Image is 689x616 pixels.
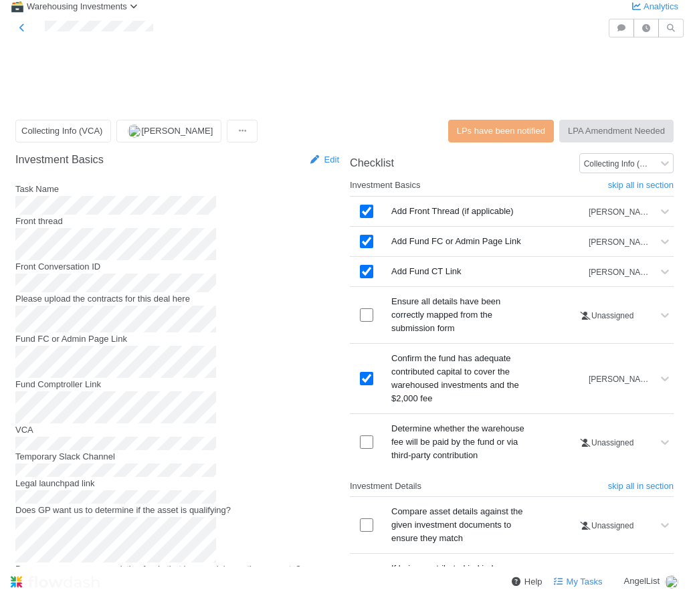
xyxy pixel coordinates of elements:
[578,207,589,217] img: avatar_18c010e4-930e-4480-823a-7726a265e9dd.png
[391,266,462,276] span: Add Fund CT Link
[391,506,523,543] span: Compare asset details against the given investment documents to ensure they match
[511,575,543,589] div: Help
[584,159,659,169] span: Collecting Info (VCA)
[15,477,339,490] div: Legal launchpad link
[15,562,339,576] div: Do you manage any pre-existing funds that have a claim on these assets?
[11,571,100,593] img: logo-inverted-e16ddd16eac7371096b0.svg
[308,155,339,165] a: Edit
[15,260,339,274] div: Front Conversation ID
[116,120,221,143] button: [PERSON_NAME]
[589,207,655,217] span: [PERSON_NAME]
[15,423,339,437] div: VCA
[391,296,500,333] span: Ensure all details have been correctly mapped from the submission form
[15,215,339,228] div: Front thread
[589,237,655,247] span: [PERSON_NAME]
[559,120,674,142] button: LPA Amendment Needed
[589,268,655,277] span: [PERSON_NAME]
[391,563,524,600] span: If being contributed in-kind, ensure the GP has closed in their fund commitment prior to proceeding
[15,332,339,346] div: Fund FC or Admin Page Link
[391,353,519,403] span: Confirm the fund has adequate contributed capital to cover the warehoused investments and the $2,...
[608,180,674,191] h6: skip all in section
[27,1,143,11] span: Warehousing Investments
[391,423,524,460] span: Determine whether the warehouse fee will be paid by the fund or via third-party contribution
[553,577,603,587] span: My Tasks
[608,481,674,492] h6: skip all in section
[15,378,339,391] div: Fund Comptroller Link
[15,153,104,167] h5: Investment Basics
[578,237,589,247] img: avatar_18c010e4-930e-4480-823a-7726a265e9dd.png
[15,292,339,306] div: Please upload the contracts for this deal here
[350,157,394,170] h5: Checklist
[578,438,633,447] span: Unassigned
[665,575,678,589] img: avatar_18c010e4-930e-4480-823a-7726a265e9dd.png
[553,575,603,589] a: My Tasks
[630,1,678,11] a: Analytics
[391,206,514,216] span: Add Front Thread (if applicable)
[141,126,213,136] span: [PERSON_NAME]
[589,375,655,384] span: [PERSON_NAME]
[350,481,421,492] h6: Investment Details
[624,576,660,586] span: AngelList
[15,504,339,517] div: Does GP want us to determine if the asset is qualifying?
[350,180,421,191] h6: Investment Basics
[608,481,674,497] a: skip all in section
[391,236,521,246] span: Add Fund FC or Admin Page Link
[578,521,633,530] span: Unassigned
[128,124,141,138] img: avatar_18c010e4-930e-4480-823a-7726a265e9dd.png
[608,180,674,196] a: skip all in section
[15,183,339,196] div: Task Name
[578,374,589,385] img: avatar_18c010e4-930e-4480-823a-7726a265e9dd.png
[15,450,339,464] div: Temporary Slack Channel
[578,267,589,278] img: avatar_18c010e4-930e-4480-823a-7726a265e9dd.png
[448,120,554,142] button: LPs have been notified
[578,311,633,320] span: Unassigned
[11,1,24,12] span: 🗃️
